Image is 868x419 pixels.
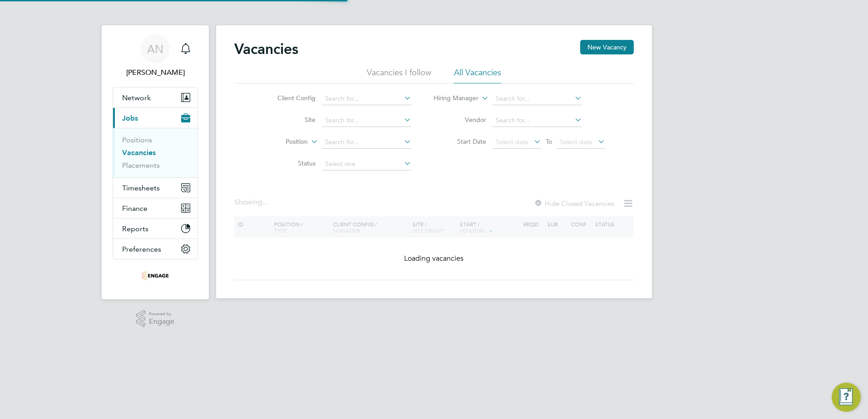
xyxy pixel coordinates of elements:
[234,40,298,58] h2: Vacancies
[122,245,161,253] span: Preferences
[122,204,148,213] span: Finance
[113,219,197,239] button: Reports
[113,128,197,177] div: Jobs
[322,114,411,127] input: Search for...
[136,310,175,327] a: Powered byEngage
[142,268,169,283] img: acceptrec-logo-retina.png
[580,40,634,54] button: New Vacancy
[122,93,151,102] span: Network
[113,88,197,107] button: Network
[122,161,160,170] a: Placements
[122,184,160,192] span: Timesheets
[496,138,528,146] span: Select date
[122,114,138,122] span: Jobs
[263,116,316,124] label: Site
[434,116,486,124] label: Vendor
[102,25,209,299] nav: Main navigation
[122,148,156,157] a: Vacancies
[543,136,555,147] span: To
[832,383,861,412] button: Engage Resource Center
[113,67,198,78] span: Arron Neal
[234,198,270,207] div: Showing
[426,94,478,103] label: Hiring Manager
[113,239,197,259] button: Preferences
[149,310,174,318] span: Powered by
[322,93,411,105] input: Search for...
[454,67,501,83] li: All Vacancies
[256,137,308,146] label: Position
[113,178,197,198] button: Timesheets
[263,94,316,102] label: Client Config
[322,158,411,171] input: Select one
[322,136,411,149] input: Search for...
[113,108,197,128] button: Jobs
[147,43,163,55] span: AN
[493,114,582,127] input: Search for...
[367,67,431,83] li: Vacancies I follow
[122,224,148,233] span: Reports
[434,137,486,146] label: Start Date
[534,199,614,208] label: Hide Closed Vacancies
[560,138,592,146] span: Select date
[122,136,152,144] a: Positions
[263,159,316,167] label: Status
[493,93,582,105] input: Search for...
[262,198,268,207] span: ...
[149,318,174,326] span: Engage
[113,268,198,283] a: Go to home page
[113,198,197,218] button: Finance
[113,34,198,78] a: AN[PERSON_NAME]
